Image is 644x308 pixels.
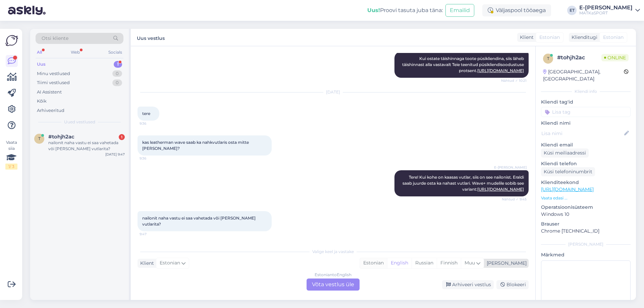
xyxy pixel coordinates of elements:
[112,79,122,86] div: 0
[517,34,534,41] div: Klient
[307,279,360,291] div: Võta vestlus üle
[541,195,631,201] p: Vaata edasi ...
[315,272,352,278] div: Estonian to English
[569,34,597,41] div: Klienditugi
[541,160,631,167] p: Kliendi telefon
[37,89,62,96] div: AI Assistent
[541,211,631,218] p: Windows 10
[484,260,527,267] div: [PERSON_NAME]
[579,5,640,16] a: E-[PERSON_NAME]MATKaSPORT
[37,70,70,77] div: Minu vestlused
[541,186,594,192] a: [URL][DOMAIN_NAME]
[442,280,494,289] div: Arhiveeri vestlus
[138,249,529,255] div: Valige keel ja vastake
[541,241,631,247] div: [PERSON_NAME]
[64,119,95,125] span: Uued vestlused
[112,70,122,77] div: 0
[541,99,631,106] p: Kliendi tag'id
[547,56,549,61] span: t
[603,34,624,41] span: Estonian
[541,228,631,235] p: Chrome [TECHNICAL_ID]
[5,34,18,47] img: Askly Logo
[402,175,525,192] span: Tere! Kui kohe on kaasas vutlar, siis on see nailonist. Eraldi saab juurde osta ka nahast vutlari...
[541,204,631,211] p: Operatsioonisüsteem
[579,5,633,10] div: E-[PERSON_NAME]
[477,187,524,192] a: [URL][DOMAIN_NAME]
[543,68,624,82] div: [GEOGRAPHIC_DATA], [GEOGRAPHIC_DATA]
[541,88,631,95] div: Kliendi info
[360,258,387,268] div: Estonian
[412,258,437,268] div: Russian
[5,164,17,170] div: 1 / 3
[105,152,125,157] div: [DATE] 9:47
[541,120,631,127] p: Kliendi nimi
[445,4,474,17] button: Emailid
[579,10,633,16] div: MATKaSPORT
[142,215,257,227] span: nailonit naha vastu ei saa vahetada või [PERSON_NAME] vutlarita?
[37,107,64,114] div: Arhiveeritud
[437,258,461,268] div: Finnish
[541,130,623,137] input: Lisa nimi
[496,280,529,289] div: Blokeeri
[48,140,125,152] div: nailonit naha vastu ei saa vahetada või [PERSON_NAME] vutlarita?
[142,140,250,151] span: kas leatherman wave saab ka nahkvutlaris osta mitte [PERSON_NAME]?
[541,179,631,186] p: Klienditeekond
[541,107,631,117] input: Lisa tag
[69,48,81,57] div: Web
[107,48,123,57] div: Socials
[477,68,524,73] a: [URL][DOMAIN_NAME]
[541,148,589,158] div: Küsi meiliaadressi
[541,251,631,258] p: Märkmed
[541,221,631,228] p: Brauser
[138,260,154,267] div: Klient
[114,61,122,68] div: 1
[142,111,150,116] span: tere
[465,260,475,266] span: Muu
[37,61,46,68] div: Uus
[38,136,41,141] span: t
[501,197,527,202] span: Nähtud ✓ 9:45
[601,54,629,61] span: Online
[541,167,595,176] div: Küsi telefoninumbrit
[37,79,70,86] div: Tiimi vestlused
[541,141,631,148] p: Kliendi email
[402,56,525,73] span: Kui ostate täishinnaga toote püsikliendina, siis läheb täishinnast alla vastavalt Teie teenitud p...
[48,134,74,140] span: #tohjh2ac
[539,34,560,41] span: Estonian
[501,78,527,83] span: Nähtud ✓ 10:21
[140,121,165,126] span: 9:36
[482,4,551,16] div: Väljaspool tööaega
[36,48,43,57] div: All
[119,134,125,140] div: 1
[494,165,527,170] span: E-[PERSON_NAME]
[387,258,412,268] div: English
[42,35,68,42] span: Otsi kliente
[567,6,577,15] div: ET
[367,7,380,13] b: Uus!
[140,156,165,161] span: 9:36
[140,232,165,237] span: 9:47
[557,54,601,62] div: # tohjh2ac
[37,98,47,105] div: Kõik
[5,139,17,170] div: Vaata siia
[137,33,165,42] label: Uus vestlus
[160,259,180,267] span: Estonian
[367,6,443,14] div: Proovi tasuta juba täna:
[138,89,529,95] div: [DATE]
